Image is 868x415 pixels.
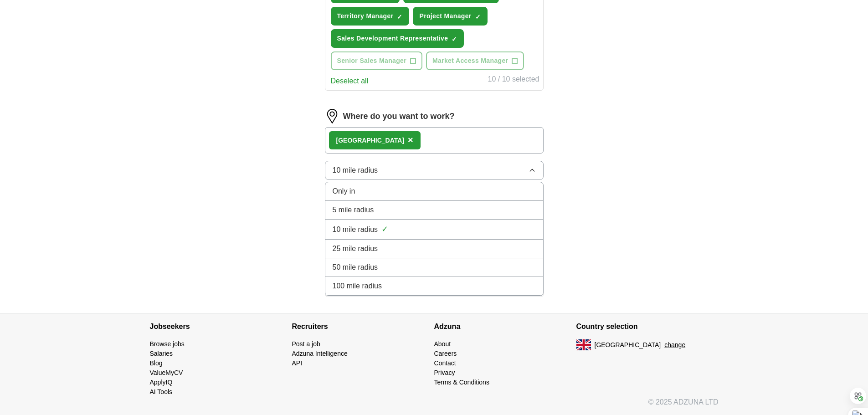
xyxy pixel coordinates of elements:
[333,165,378,176] span: 10 mile radius
[664,340,685,350] button: change
[331,76,369,87] button: Deselect all
[576,339,591,350] img: UK flag
[452,36,457,43] span: ✓
[337,34,448,43] span: Sales Development Representative
[576,314,719,339] h4: Country selection
[333,243,378,254] span: 25 mile radius
[150,369,183,376] a: ValueMyCV
[434,350,457,357] a: Careers
[337,11,394,21] span: Territory Manager
[434,340,451,348] a: About
[150,340,185,348] a: Browse jobs
[408,133,413,147] button: ×
[333,186,355,197] span: Only in
[413,7,487,26] button: Project Manager✓
[325,161,544,180] button: 10 mile radius
[150,359,163,367] a: Blog
[337,56,407,66] span: Senior Sales Manager
[331,29,464,48] button: Sales Development Representative✓
[419,11,471,21] span: Project Manager
[475,13,481,20] span: ✓
[397,13,402,20] span: ✓
[408,135,413,145] span: ×
[434,379,489,386] a: Terms & Conditions
[488,74,539,87] div: 10 / 10 selected
[333,262,378,273] span: 50 mile radius
[292,340,320,348] a: Post a job
[292,359,303,367] a: API
[381,223,388,236] span: ✓
[432,56,508,66] span: Market Access Manager
[333,224,378,235] span: 10 mile radius
[426,51,524,70] button: Market Access Manager
[150,350,173,357] a: Salaries
[150,388,173,395] a: AI Tools
[325,109,339,123] img: location.png
[331,7,410,26] button: Territory Manager✓
[434,359,456,367] a: Contact
[343,110,455,123] label: Where do you want to work?
[143,397,726,415] div: © 2025 ADZUNA LTD
[434,369,455,376] a: Privacy
[331,51,423,70] button: Senior Sales Manager
[595,340,661,350] span: [GEOGRAPHIC_DATA]
[292,350,348,357] a: Adzuna Intelligence
[333,281,382,292] span: 100 mile radius
[336,136,405,145] div: [GEOGRAPHIC_DATA]
[333,205,374,215] span: 5 mile radius
[150,379,173,386] a: ApplyIQ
